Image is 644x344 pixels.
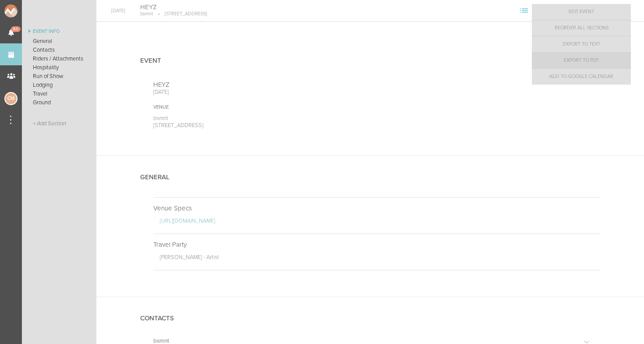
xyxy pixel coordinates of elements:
[532,69,631,85] a: Add to Google Calendar
[140,174,170,181] h4: General
[22,37,96,46] a: General
[517,7,531,13] span: View Sections
[153,338,169,344] h5: bsmnt
[140,11,153,17] p: bsmnt
[153,104,357,110] div: Venue
[22,89,96,98] a: Travel
[153,122,357,129] p: [STREET_ADDRESS]
[33,121,66,127] span: + Add Section
[153,81,357,89] p: HEYZ
[153,241,600,248] p: Travel Party
[140,3,207,11] h4: HEYZ
[532,4,631,20] a: Edit Event
[555,3,570,18] div: bsmnt
[22,72,96,81] a: Run of Show
[22,46,96,54] a: Contacts
[140,315,174,322] h4: Contacts
[4,4,54,18] img: NOMAD
[153,89,357,96] p: [DATE]
[22,81,96,89] a: Lodging
[11,26,21,32] span: 60
[140,57,161,64] h4: Event
[22,54,96,63] a: Riders / Attachments
[22,26,96,37] a: Event Info
[4,92,18,105] div: Charlie McGinley
[160,217,215,224] a: [URL][DOMAIN_NAME]
[22,63,96,72] a: Hospitality
[153,11,207,17] p: [STREET_ADDRESS]
[532,36,631,52] a: Export to Text
[532,20,631,36] a: Reorder All Sections
[22,98,96,107] a: Ground
[160,254,600,263] p: [PERSON_NAME] - Artist
[532,53,631,68] a: Export to PDF
[555,3,570,18] div: B
[531,7,545,13] span: View Itinerary
[153,204,600,212] p: Venue Specs
[153,115,357,122] p: bsmnt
